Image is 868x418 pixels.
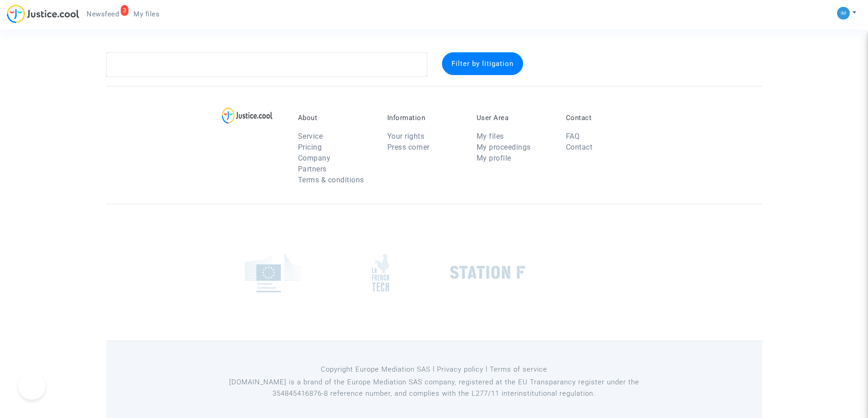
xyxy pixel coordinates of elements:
[452,60,514,68] span: Filter by litigation
[298,114,374,122] p: About
[222,107,272,124] img: logo-lg.svg
[226,364,642,375] p: Copyright Europe Mediation SAS l Privacy policy l Terms of service
[7,5,79,23] img: jc-logo.svg
[87,10,119,18] span: Newsfeed
[387,132,425,141] a: Your rights
[477,132,504,141] a: My files
[837,7,850,20] img: a105443982b9e25553e3eed4c9f672e7
[566,132,580,141] a: FAQ
[372,253,389,292] img: french_tech.png
[450,266,525,279] img: stationf.png
[387,114,463,122] p: Information
[298,165,327,173] a: Partners
[298,143,322,151] a: Pricing
[477,154,511,162] a: My profile
[134,10,159,18] span: My files
[126,7,167,21] a: My files
[298,176,364,184] a: Terms & conditions
[477,143,531,151] a: My proceedings
[226,377,642,399] p: [DOMAIN_NAME] is a brand of the Europe Mediation SAS company, registered at the EU Transparancy r...
[18,373,46,400] iframe: Help Scout Beacon - Open
[566,143,593,151] a: Contact
[121,5,129,16] div: 3
[566,114,642,122] p: Contact
[387,143,430,151] a: Press corner
[245,253,302,292] img: europe_commision.png
[79,7,126,21] a: 3Newsfeed
[477,114,552,122] p: User Area
[298,154,331,162] a: Company
[298,132,323,141] a: Service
